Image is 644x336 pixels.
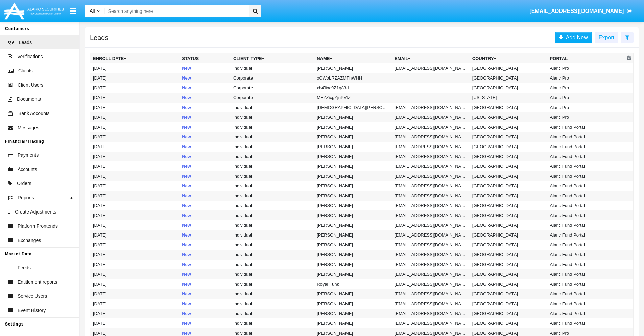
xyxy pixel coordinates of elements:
td: [GEOGRAPHIC_DATA] [470,112,547,122]
td: Alaric Fund Portal [547,171,625,181]
td: Alaric Fund Portal [547,289,625,299]
td: Individual [231,171,314,181]
td: Individual [231,191,314,201]
td: [PERSON_NAME] [314,260,392,269]
td: Individual [231,318,314,328]
td: Alaric Fund Portal [547,279,625,289]
td: Alaric Pro [547,103,625,112]
td: [GEOGRAPHIC_DATA] [470,230,547,240]
td: Alaric Fund Portal [547,210,625,220]
td: New [179,112,231,122]
td: Royal Funk [314,279,392,289]
td: Corporate [231,73,314,83]
td: [GEOGRAPHIC_DATA] [470,83,547,93]
td: [PERSON_NAME] [314,240,392,250]
td: [DATE] [90,83,180,93]
span: Payments [18,152,39,159]
td: New [179,181,231,191]
td: Individual [231,279,314,289]
td: Alaric Fund Portal [547,142,625,152]
td: [PERSON_NAME] [314,220,392,230]
span: Reports [18,194,34,201]
span: Entitlement reports [18,278,57,286]
td: [DATE] [90,103,180,112]
th: Country [470,53,547,64]
td: [GEOGRAPHIC_DATA] [470,171,547,181]
td: [DATE] [90,201,180,210]
td: [GEOGRAPHIC_DATA] [470,103,547,112]
td: [PERSON_NAME] [314,191,392,201]
td: Individual [231,220,314,230]
td: Alaric Fund Portal [547,132,625,142]
td: [DATE] [90,230,180,240]
td: [PERSON_NAME] [314,181,392,191]
td: [PERSON_NAME] [314,142,392,152]
td: New [179,309,231,318]
td: [DATE] [90,299,180,309]
td: Alaric Fund Portal [547,181,625,191]
td: [PERSON_NAME] [314,230,392,240]
td: [EMAIL_ADDRESS][DOMAIN_NAME] [392,309,470,318]
span: Add New [563,35,588,40]
td: [DATE] [90,132,180,142]
span: Clients [18,67,33,74]
td: New [179,289,231,299]
td: Individual [231,260,314,269]
td: [PERSON_NAME] [314,318,392,328]
th: Name [314,53,392,64]
td: [EMAIL_ADDRESS][DOMAIN_NAME] [392,191,470,201]
td: [GEOGRAPHIC_DATA] [470,240,547,250]
td: xh4'ltxc9Z1q83d [314,83,392,93]
span: Orders [17,180,31,187]
td: Alaric Fund Portal [547,309,625,318]
td: Alaric Fund Portal [547,250,625,260]
td: Alaric Pro [547,73,625,83]
td: [DATE] [90,63,180,73]
input: Search [105,5,247,17]
td: [PERSON_NAME] [314,250,392,260]
span: Feeds [18,264,31,271]
td: [PERSON_NAME] [314,112,392,122]
td: Alaric Fund Portal [547,191,625,201]
td: Individual [231,309,314,318]
td: Individual [231,210,314,220]
td: [GEOGRAPHIC_DATA] [470,289,547,299]
td: [EMAIL_ADDRESS][DOMAIN_NAME] [392,181,470,191]
td: New [179,269,231,279]
td: New [179,93,231,103]
td: Alaric Fund Portal [547,230,625,240]
span: All [90,8,95,14]
td: Individual [231,122,314,132]
td: [EMAIL_ADDRESS][DOMAIN_NAME] [392,210,470,220]
td: [EMAIL_ADDRESS][DOMAIN_NAME] [392,289,470,299]
td: [EMAIL_ADDRESS][DOMAIN_NAME] [392,171,470,181]
th: Enroll Date [90,53,180,64]
td: [PERSON_NAME] [314,161,392,171]
td: [DATE] [90,309,180,318]
td: Individual [231,112,314,122]
td: Alaric Fund Portal [547,220,625,230]
td: [EMAIL_ADDRESS][DOMAIN_NAME] [392,220,470,230]
td: Alaric Pro [547,93,625,103]
button: Export [595,32,618,43]
td: New [179,220,231,230]
td: Individual [231,250,314,260]
td: [PERSON_NAME] [314,269,392,279]
td: New [179,201,231,210]
td: Individual [231,230,314,240]
td: Alaric Fund Portal [547,240,625,250]
td: [GEOGRAPHIC_DATA] [470,63,547,73]
td: [PERSON_NAME] [314,309,392,318]
td: [DATE] [90,260,180,269]
td: [DATE] [90,210,180,220]
td: [EMAIL_ADDRESS][DOMAIN_NAME] [392,161,470,171]
td: [PERSON_NAME] [314,201,392,210]
td: New [179,191,231,201]
td: [GEOGRAPHIC_DATA] [470,181,547,191]
span: Leads [19,39,32,46]
td: [DATE] [90,93,180,103]
td: Alaric Fund Portal [547,318,625,328]
td: [DATE] [90,220,180,230]
td: [GEOGRAPHIC_DATA] [470,122,547,132]
td: Alaric Fund Portal [547,152,625,161]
